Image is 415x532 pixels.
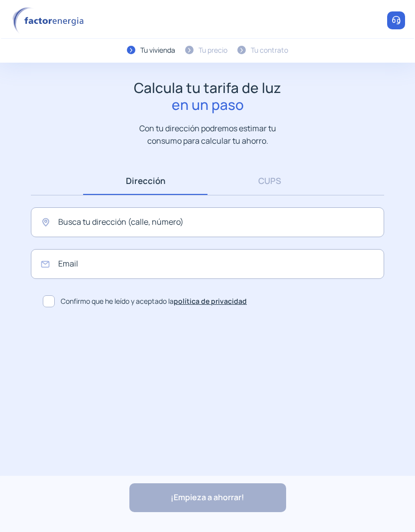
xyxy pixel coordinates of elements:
div: Tu precio [199,45,227,56]
span: Confirmo que he leído y aceptado la [61,296,247,307]
div: Tu vivienda [140,45,175,56]
a: Dirección [83,167,207,195]
h1: Calcula tu tarifa de luz [134,80,281,113]
a: CUPS [207,167,332,195]
a: política de privacidad [174,296,247,306]
p: Con tu dirección podremos estimar tu consumo para calcular tu ahorro. [129,122,286,147]
img: llamar [391,15,401,25]
img: logo factor [10,7,90,34]
div: Tu contrato [251,45,288,56]
span: en un paso [134,96,281,113]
